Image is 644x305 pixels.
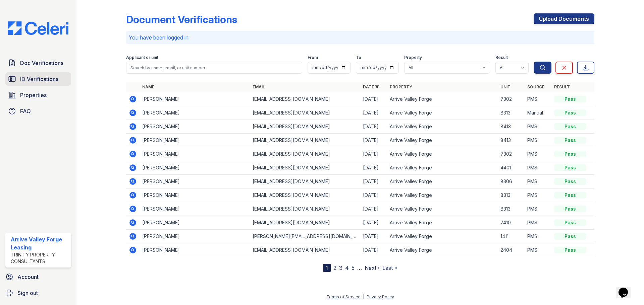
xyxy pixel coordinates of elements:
label: Applicant or unit [126,55,158,60]
td: 7410 [498,216,525,230]
td: PMS [525,147,551,161]
td: [PERSON_NAME] [140,188,250,202]
td: [PERSON_NAME] [140,92,250,106]
td: PMS [525,188,551,202]
a: Last » [382,264,397,271]
td: [DATE] [360,134,387,147]
td: [EMAIL_ADDRESS][DOMAIN_NAME] [250,120,360,134]
td: Arrive Valley Forge [387,175,497,188]
td: Arrive Valley Forge [387,161,497,175]
td: [DATE] [360,161,387,175]
td: Arrive Valley Forge [387,134,497,147]
a: Source [527,84,544,89]
a: Sign out [3,286,74,300]
td: [PERSON_NAME] [140,147,250,161]
a: 4 [345,264,349,271]
div: Trinity Property Consultants [11,251,68,265]
div: Arrive Valley Forge Leasing [11,235,68,251]
td: [DATE] [360,188,387,202]
a: Date ▼ [363,84,379,89]
td: 8313 [498,188,525,202]
td: [PERSON_NAME] [140,134,250,147]
td: [EMAIL_ADDRESS][DOMAIN_NAME] [250,106,360,120]
a: 3 [339,264,342,271]
span: Doc Verifications [20,59,63,67]
td: [DATE] [360,106,387,120]
div: Pass [554,109,586,116]
td: PMS [525,230,551,243]
a: 2 [333,264,336,271]
a: Terms of Service [326,294,361,299]
a: Name [142,84,154,89]
td: [PERSON_NAME] [140,161,250,175]
label: To [356,55,361,60]
div: Pass [554,178,586,185]
div: Pass [554,137,586,144]
span: FAQ [20,107,31,115]
iframe: chat widget [616,278,637,298]
td: [DATE] [360,202,387,216]
label: From [308,55,318,60]
div: | [363,294,364,299]
td: [PERSON_NAME] [140,106,250,120]
td: 2404 [498,243,525,257]
td: Arrive Valley Forge [387,202,497,216]
td: 7302 [498,92,525,106]
td: [EMAIL_ADDRESS][DOMAIN_NAME] [250,147,360,161]
span: Account [17,273,39,281]
span: … [357,264,362,272]
td: [PERSON_NAME] [140,175,250,188]
td: 1411 [498,230,525,243]
a: Next › [365,264,380,271]
label: Property [404,55,422,60]
img: CE_Logo_Blue-a8612792a0a2168367f1c8372b55b34899dd931a85d93a1a3d3e32e68fde9ad4.png [3,21,74,35]
td: 8306 [498,175,525,188]
td: [DATE] [360,216,387,230]
td: [PERSON_NAME][EMAIL_ADDRESS][DOMAIN_NAME] [250,230,360,243]
td: [EMAIL_ADDRESS][DOMAIN_NAME] [250,216,360,230]
input: Search by name, email, or unit number [126,62,302,74]
td: [EMAIL_ADDRESS][DOMAIN_NAME] [250,243,360,257]
a: Privacy Policy [367,294,394,299]
td: [EMAIL_ADDRESS][DOMAIN_NAME] [250,134,360,147]
div: Pass [554,233,586,240]
span: ID Verifications [20,75,58,83]
td: Arrive Valley Forge [387,216,497,230]
td: PMS [525,216,551,230]
td: [PERSON_NAME] [140,202,250,216]
td: 8313 [498,202,525,216]
td: PMS [525,134,551,147]
div: Pass [554,206,586,212]
div: Pass [554,123,586,130]
div: 1 [323,264,331,272]
span: Sign out [17,289,38,297]
td: 7302 [498,147,525,161]
td: [PERSON_NAME] [140,120,250,134]
label: Result [495,55,508,60]
div: Pass [554,192,586,199]
a: FAQ [5,104,71,118]
td: Arrive Valley Forge [387,92,497,106]
td: [PERSON_NAME] [140,216,250,230]
td: [DATE] [360,243,387,257]
td: [DATE] [360,92,387,106]
div: Pass [554,151,586,157]
td: 8413 [498,134,525,147]
td: PMS [525,175,551,188]
td: Arrive Valley Forge [387,188,497,202]
td: Arrive Valley Forge [387,106,497,120]
td: [PERSON_NAME] [140,243,250,257]
p: You have been logged in [129,33,592,42]
a: ID Verifications [5,72,71,86]
td: Arrive Valley Forge [387,147,497,161]
td: PMS [525,161,551,175]
td: 8313 [498,106,525,120]
td: [PERSON_NAME] [140,230,250,243]
td: [DATE] [360,120,387,134]
a: Upload Documents [534,13,594,24]
a: Properties [5,88,71,102]
td: Manual [525,106,551,120]
td: Arrive Valley Forge [387,243,497,257]
td: [EMAIL_ADDRESS][DOMAIN_NAME] [250,161,360,175]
